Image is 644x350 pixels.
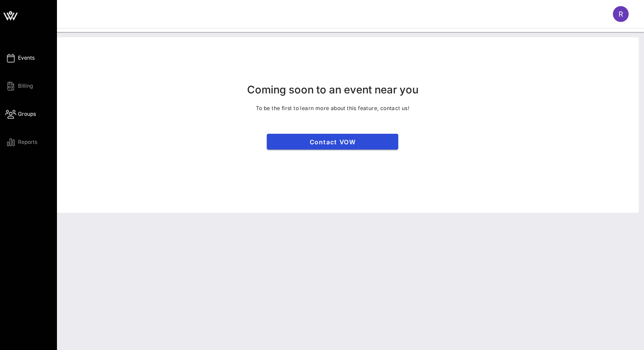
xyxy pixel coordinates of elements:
span: Groups [18,110,36,118]
span: Billing [18,82,33,90]
a: Contact VOW [267,134,398,150]
p: Coming soon to an event near you [247,83,418,97]
div: R [613,6,629,22]
span: R [619,10,623,18]
a: Events [5,53,35,63]
a: Groups [5,109,36,119]
span: Reports [18,138,37,146]
span: Contact VOW [274,138,391,146]
span: Events [18,54,35,62]
a: Reports [5,137,37,147]
p: To be the first to learn more about this feature, contact us! [256,104,409,113]
a: Billing [5,81,33,91]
